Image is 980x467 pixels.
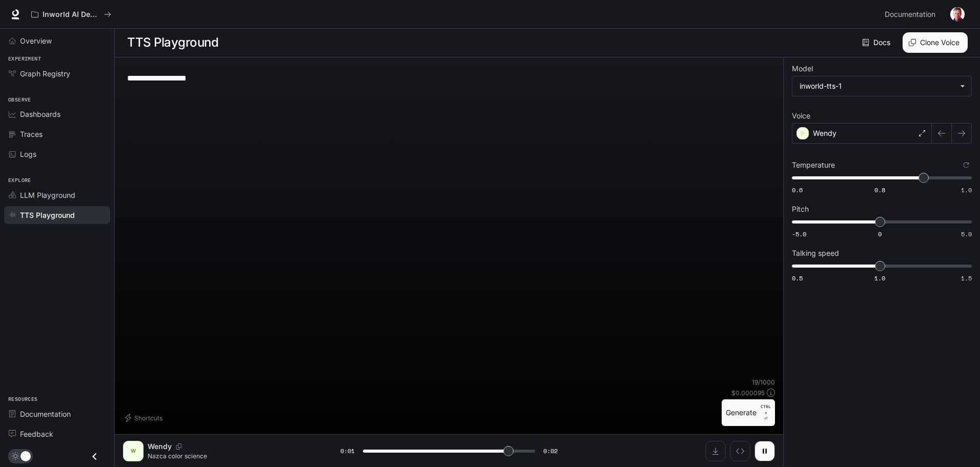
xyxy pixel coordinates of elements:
[20,429,53,439] span: Feedback
[125,443,141,459] div: W
[961,230,972,238] span: 5.0
[950,7,965,22] img: User avatar
[874,186,885,194] span: 0.8
[903,32,968,53] button: Clone Voice
[800,81,955,91] div: inworld-tts-1
[947,4,968,25] button: User avatar
[127,32,218,53] h1: TTS Playground
[340,446,355,456] span: 0:01
[148,441,172,452] p: Wendy
[148,452,316,460] p: Nazca color science
[792,112,810,119] p: Voice
[731,389,765,397] p: $ 0.000095
[4,425,110,443] a: Feedback
[20,190,75,200] span: LLM Playground
[878,230,882,238] span: 0
[792,250,839,257] p: Talking speed
[4,145,110,163] a: Logs
[885,8,935,21] span: Documentation
[4,32,110,50] a: Overview
[813,128,836,138] p: Wendy
[83,446,106,467] button: Close drawer
[792,161,835,169] p: Temperature
[730,441,750,461] button: Inspect
[4,105,110,123] a: Dashboards
[20,149,36,159] span: Logs
[4,186,110,204] a: LLM Playground
[761,403,771,416] p: CTRL +
[4,125,110,143] a: Traces
[705,441,726,461] button: Download audio
[543,446,558,456] span: 0:02
[881,4,943,25] a: Documentation
[4,405,110,423] a: Documentation
[4,65,110,83] a: Graph Registry
[961,186,972,194] span: 1.0
[20,210,75,220] span: TTS Playground
[792,274,803,282] span: 0.5
[722,399,775,426] button: GenerateCTRL +⏎
[172,443,186,450] button: Copy Voice ID
[792,206,809,213] p: Pitch
[961,274,972,282] span: 1.5
[860,32,894,53] a: Docs
[27,4,116,25] button: All workspaces
[874,274,885,282] span: 1.0
[20,109,60,119] span: Dashboards
[43,10,100,19] p: Inworld AI Demos
[4,206,110,224] a: TTS Playground
[20,68,70,79] span: Graph Registry
[123,410,167,426] button: Shortcuts
[761,403,771,422] p: ⏎
[792,186,803,194] span: 0.6
[20,35,52,46] span: Overview
[20,129,43,139] span: Traces
[752,378,775,387] p: 19 / 1000
[20,409,71,419] span: Documentation
[792,230,806,238] span: -5.0
[21,450,31,461] span: Dark mode toggle
[792,65,813,72] p: Model
[961,159,972,171] button: Reset to default
[792,76,971,96] div: inworld-tts-1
